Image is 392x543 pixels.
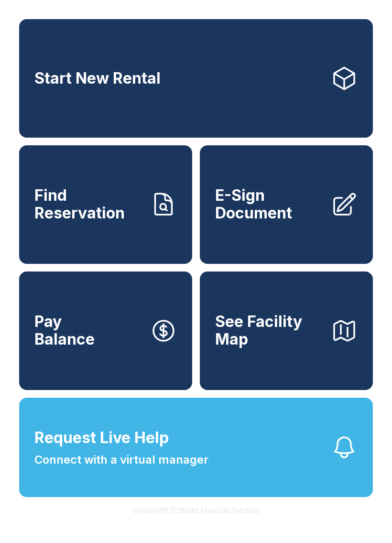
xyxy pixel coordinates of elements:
a: Start New Rental [19,19,373,138]
span: Connect with a virtual manager [34,451,208,468]
span: Find Reservation [34,187,142,222]
button: VersionPE2CWShLHxwLdo7nhiB05 [124,497,268,524]
a: Find Reservation [19,145,192,264]
button: Request Live HelpConnect with a virtual manager [19,398,373,497]
a: PayBalance [19,271,192,390]
span: Pay Balance [34,313,95,348]
span: E-Sign Document [215,187,323,222]
span: Start New Rental [34,70,161,87]
a: E-Sign Document [200,145,373,264]
span: See Facility Map [215,313,323,348]
span: Request Live Help [34,426,169,449]
button: See Facility Map [200,271,373,390]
